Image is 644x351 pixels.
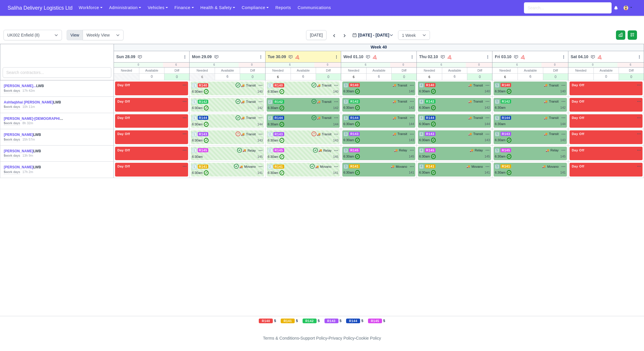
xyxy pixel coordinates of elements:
div: Diff [467,68,492,73]
div: work days [4,153,20,158]
input: Search contractors... [3,67,111,78]
div: 145 [485,154,490,159]
span: ✓ [280,89,284,94]
span: R140 [349,83,360,87]
span: ✓ [355,122,360,127]
a: Privacy Policy [329,336,355,340]
div: 143 [257,138,263,143]
a: [PERSON_NAME] [4,165,33,169]
span: 🚚 [241,132,244,136]
div: Needed [492,68,518,73]
a: Terms & Conditions [263,336,299,340]
div: 6 [291,73,316,79]
span: R144 [273,116,284,120]
span: 🚚 [317,83,320,88]
span: 5 [495,164,499,169]
span: Transit [246,83,256,88]
span: 🚚 [318,148,322,153]
div: 145 [257,154,263,159]
a: Cookie Policy [356,336,381,340]
div: 140 [333,89,338,94]
a: Administration [106,2,144,13]
span: Day Off [571,116,586,120]
a: [PERSON_NAME] [4,133,33,137]
span: 🚚 [468,132,472,136]
span: Day Off [571,99,586,103]
span: Transit [246,132,256,137]
div: 0 [316,73,341,80]
div: 0 [543,73,568,80]
iframe: Chat Widget [539,283,644,351]
a: Finance [171,2,197,13]
div: LWB [4,132,65,137]
span: 🚚 [546,148,549,153]
span: ✓ [355,154,360,159]
span: 🚚 [393,83,396,87]
span: Relay [323,148,331,153]
div: 6:30am [495,122,506,127]
span: Transit [246,99,256,104]
div: 144 [257,122,263,127]
span: 🚚 [241,116,244,120]
div: 6:30am [419,138,436,143]
div: 143 [333,138,338,143]
span: ✓ [507,89,511,94]
a: [PERSON_NAME]... [4,84,36,88]
div: Diff [543,68,568,73]
div: work days [4,137,20,142]
span: 1 [192,100,197,104]
span: 2 [268,83,272,88]
span: ✓ [507,138,511,143]
a: Support Policy [301,336,327,340]
span: ✓ [204,138,209,143]
span: 4 [419,99,424,104]
span: Transit [322,132,331,137]
span: 3 [343,164,348,169]
span: Sat 04.10 [571,54,589,60]
a: Compliance [238,2,272,13]
span: Movano [244,164,256,169]
div: 6:30am [268,154,284,159]
span: Day Off [116,99,131,103]
span: R142 [425,99,436,103]
span: ✓ [204,106,209,110]
span: Movano [547,164,558,169]
div: LWB [4,100,65,105]
div: 6:30am [268,122,284,127]
span: R142 [349,99,360,103]
span: Transit [549,99,558,104]
div: Available [594,68,619,73]
span: R145 [198,148,209,152]
div: 140 [257,89,263,94]
span: Relay [475,148,483,153]
span: 3 [343,148,348,153]
div: work days [4,121,20,126]
div: 0 [619,73,644,80]
span: 🚚 [393,116,396,120]
div: 145 [560,154,565,159]
div: View [67,30,83,40]
div: 6:30am [419,154,436,159]
span: 5 [495,83,499,88]
div: Needed [417,68,442,73]
div: 6:30am [343,89,360,94]
div: Diff [164,68,189,73]
span: 5 [495,116,499,120]
span: Transit [397,115,407,120]
a: Reports [272,2,294,13]
span: Transit [397,99,407,104]
span: ✓ [280,154,284,159]
div: 6:30am [192,122,209,127]
span: 🚚 [391,164,394,169]
div: 0 [240,73,265,80]
a: Workforce [75,2,106,13]
span: R144 [501,116,511,120]
div: 6 [215,73,240,79]
span: 3 [343,132,348,136]
span: R144 [198,116,209,120]
span: R144 [349,116,360,120]
a: Vehicles [144,2,171,13]
span: 🚚 [241,83,244,88]
div: 142 [409,105,414,110]
a: [PERSON_NAME]-[DEMOGRAPHIC_DATA]... [4,117,77,121]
